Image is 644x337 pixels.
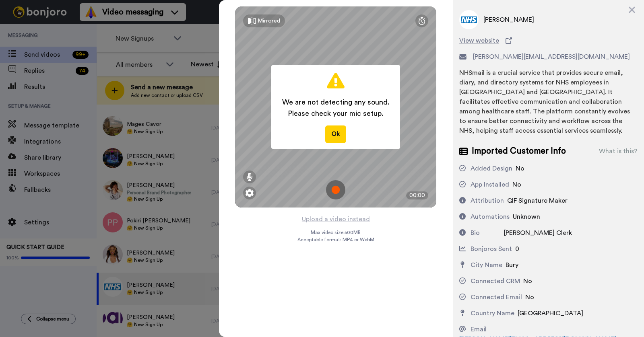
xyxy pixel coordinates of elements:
div: Added Design [471,164,512,173]
div: Bio [471,228,480,238]
span: Max video size: 500 MB [311,229,361,236]
div: Country Name [471,308,514,318]
span: Imported Customer Info [472,145,566,157]
span: Unknown [513,214,540,220]
div: Connected Email [471,292,522,302]
button: Upload a video instead [299,214,372,224]
div: What is this? [599,146,638,156]
span: Bury [506,262,518,268]
div: Automations [471,212,510,222]
span: Please check your mic setup. [282,108,390,119]
button: Ok [325,125,346,143]
span: 0 [515,246,519,252]
div: 00:00 [406,191,428,199]
span: No [516,165,524,172]
div: Email [471,325,487,334]
span: Acceptable format: MP4 or WebM [297,236,374,243]
span: GIF Signature Maker [507,197,568,204]
span: No [525,294,534,300]
img: ic_record_start.svg [326,180,345,199]
div: App Installed [471,180,509,189]
span: We are not detecting any sound. [282,97,390,108]
img: ic_gear.svg [246,189,254,197]
div: Bonjoros Sent [471,244,512,254]
div: Connected CRM [471,276,520,286]
div: NHSmail is a crucial service that provides secure email, diary, and directory systems for NHS emp... [459,68,638,136]
div: Attribution [471,196,504,205]
span: No [523,278,532,284]
span: [GEOGRAPHIC_DATA] [518,310,583,316]
span: No [512,181,521,188]
span: [PERSON_NAME][EMAIL_ADDRESS][DOMAIN_NAME] [473,52,630,62]
div: City Name [471,260,502,270]
span: [PERSON_NAME] Clerk [504,230,572,236]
